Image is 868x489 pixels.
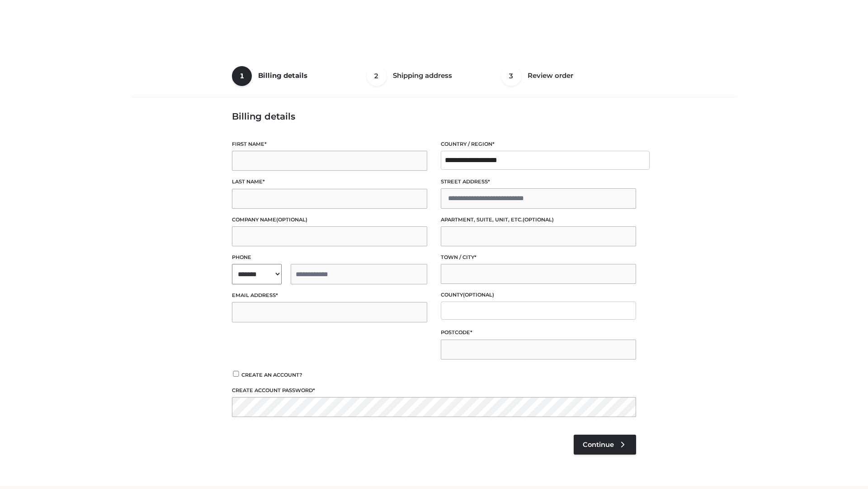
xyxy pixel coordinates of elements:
input: Create an account? [232,371,240,377]
label: Street address [441,177,636,186]
label: County [441,291,636,299]
label: Country / Region [441,140,636,149]
label: Email address [232,291,427,300]
span: Shipping address [393,71,452,80]
label: Apartment, suite, unit, etc. [441,216,636,224]
span: Create an account? [241,372,302,378]
span: Billing details [258,71,307,80]
label: Postcode [441,328,636,337]
label: Company name [232,216,427,224]
label: Last name [232,177,427,186]
span: Review order [528,71,573,80]
h3: Billing details [232,111,636,122]
span: 1 [232,66,252,86]
label: Phone [232,253,427,262]
label: First name [232,140,427,149]
a: Continue [574,435,636,455]
span: 2 [367,66,387,86]
span: 3 [501,66,521,86]
span: (optional) [523,216,554,223]
label: Create account password [232,386,636,395]
span: (optional) [463,292,494,298]
label: Town / City [441,253,636,262]
span: Continue [583,441,614,449]
span: (optional) [276,216,307,223]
